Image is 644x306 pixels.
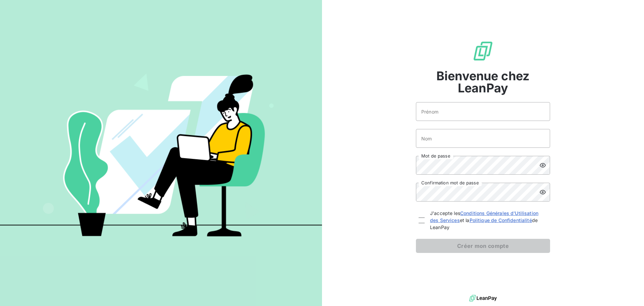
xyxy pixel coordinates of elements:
button: Créer mon compte [416,239,550,253]
img: logo sigle [472,40,494,62]
input: placeholder [416,129,550,148]
span: J'accepte les et la de LeanPay [430,210,547,231]
span: Bienvenue chez LeanPay [416,70,550,94]
a: Politique de Confidentialité [470,217,532,223]
a: Conditions Générales d'Utilisation des Services [430,210,538,223]
img: logo [469,293,497,303]
input: placeholder [416,102,550,121]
